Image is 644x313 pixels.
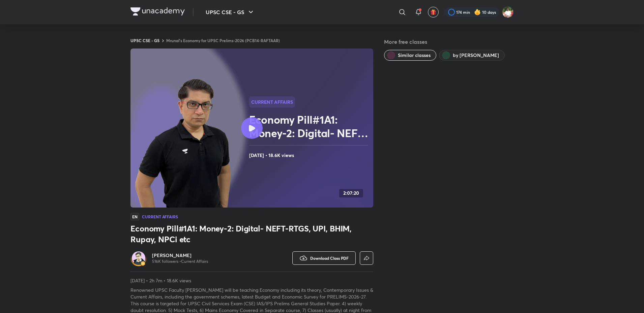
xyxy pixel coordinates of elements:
h4: [DATE] • 18.6K views [249,151,371,160]
a: UPSC CSE - GS [130,38,159,43]
img: Shashank Soni [502,6,514,18]
span: Similar classes [398,52,431,59]
a: Avatarbadge [130,250,147,266]
h5: More free classes [384,38,514,46]
button: by Mrunal Patel [439,50,505,61]
a: [PERSON_NAME] [152,252,208,259]
p: [DATE] • 2h 7m • 18.6K views [130,277,373,284]
span: Download Class PDF [310,255,349,261]
h2: Economy Pill#1A1: Money-2: Digital- NEFT-RTGS, UPI, BHIM, Rupay, NPCi etc [249,113,371,140]
h3: Economy Pill#1A1: Money-2: Digital- NEFT-RTGS, UPI, BHIM, Rupay, NPCi etc [130,223,373,245]
a: Mrunal’s Economy for UPSC Prelims-2026 (PCB14-RAFTAAR) [166,38,280,43]
h4: Current Affairs [142,215,178,219]
p: 516K followers • Current Affairs [152,259,208,264]
button: avatar [428,7,439,18]
span: by Mrunal Patel [453,52,499,59]
img: Avatar [132,251,145,265]
button: Download Class PDF [292,251,356,265]
img: avatar [430,9,436,15]
img: Company Logo [130,7,185,15]
a: Company Logo [130,7,185,17]
button: Similar classes [384,50,436,61]
button: UPSC CSE - GS [202,5,259,19]
h4: 2:07:20 [343,190,359,196]
img: streak [474,9,481,15]
img: badge [141,261,145,266]
span: EN [130,213,139,220]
